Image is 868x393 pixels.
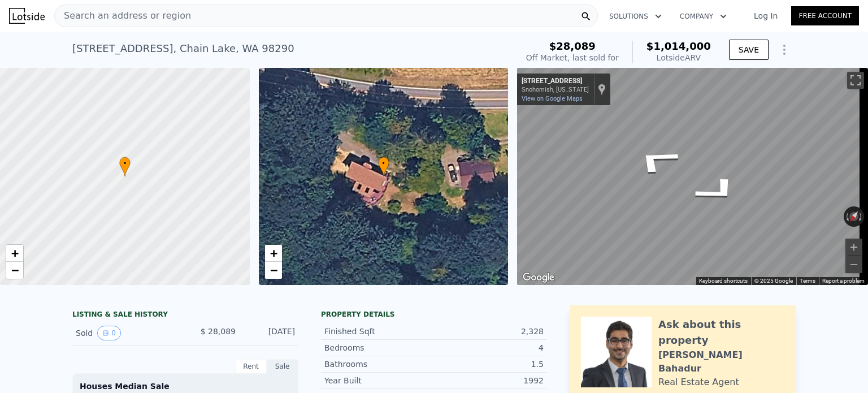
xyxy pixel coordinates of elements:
span: • [119,158,131,169]
div: Rent [235,359,267,374]
div: Off Market, last sold for [526,52,619,63]
div: [DATE] [245,326,295,340]
a: Show location on map [598,83,606,96]
span: + [11,246,19,260]
a: Zoom out [265,262,282,279]
div: Sale [267,359,298,374]
div: Year Built [324,375,434,386]
div: 4 [434,342,544,353]
div: Snohomish, [US_STATE] [522,86,589,93]
a: Free Account [791,6,859,25]
button: Rotate counterclockwise [844,206,850,227]
button: Solutions [600,6,671,27]
div: 1.5 [434,359,544,370]
a: Log In [740,10,791,21]
button: Company [671,6,736,27]
button: Reset the view [844,206,863,227]
span: © 2025 Google [754,278,793,284]
div: Houses Median Sale [80,381,291,392]
span: $1,014,000 [646,40,711,52]
span: − [270,263,277,277]
path: Go West, 100th St SE [675,169,759,213]
div: [STREET_ADDRESS] , Chain Lake , WA 98290 [72,41,294,57]
button: Keyboard shortcuts [699,277,748,285]
button: Toggle fullscreen view [847,72,864,89]
span: $28,089 [549,40,596,52]
div: LISTING & SALE HISTORY [72,310,298,321]
button: SAVE [729,40,769,60]
button: Rotate clockwise [858,206,865,227]
div: Lotside ARV [646,52,711,63]
div: • [378,157,389,176]
div: Real Estate Agent [658,375,739,389]
button: Zoom in [845,239,862,256]
button: Show Options [773,38,796,61]
div: • [119,157,131,176]
div: Ask about this property [658,317,784,348]
div: 2,328 [434,326,544,337]
span: • [378,158,389,169]
span: Search an address or region [55,9,191,23]
div: Bedrooms [324,342,434,353]
a: Terms (opens in new tab) [800,278,815,284]
span: − [11,263,19,277]
div: 1992 [434,375,544,386]
div: Map [517,68,868,285]
img: Google [520,270,557,285]
a: View on Google Maps [522,95,583,102]
div: Property details [321,310,547,319]
div: [PERSON_NAME] Bahadur [658,348,784,375]
div: Street View [517,68,868,285]
span: $ 28,089 [201,327,236,336]
a: Zoom in [6,245,23,262]
div: Finished Sqft [324,326,434,337]
a: Report a problem [822,278,865,284]
button: Zoom out [845,256,862,273]
path: Go East, 100th St SE [615,139,698,182]
div: [STREET_ADDRESS] [522,77,589,86]
a: Zoom in [265,245,282,262]
img: Lotside [9,8,45,24]
div: Sold [76,326,176,340]
div: Bathrooms [324,359,434,370]
span: + [270,246,277,260]
a: Zoom out [6,262,23,279]
a: Open this area in Google Maps (opens a new window) [520,270,557,285]
button: View historical data [97,326,121,340]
